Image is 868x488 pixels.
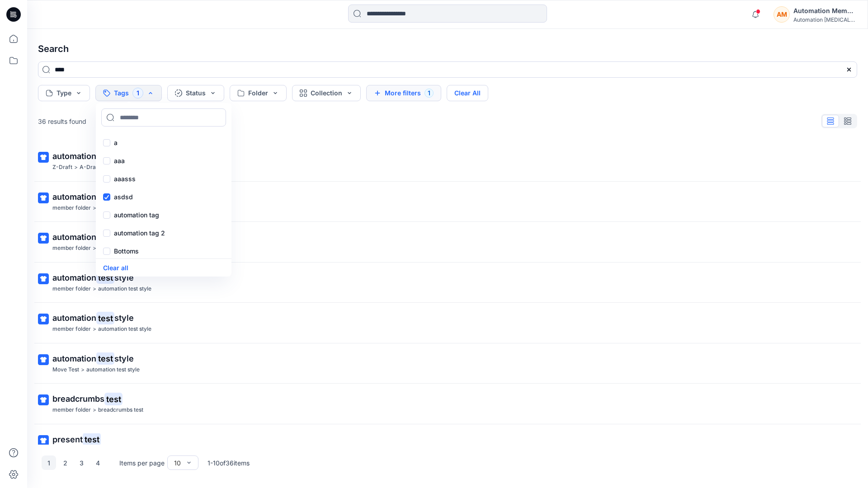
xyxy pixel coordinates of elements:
button: Type [38,85,90,101]
a: automationteststyleMove Test>automation test style [33,347,863,380]
a: automationteststylemember folder>automation test style [33,225,863,258]
button: Folder [230,85,287,101]
p: > [81,365,85,375]
p: Items per page [119,458,165,468]
p: aaasss [114,174,136,184]
p: Move Test [52,365,79,375]
div: Automation Member [793,5,857,16]
div: asdsd [98,188,230,206]
span: automation [52,273,96,282]
p: > [93,203,96,213]
button: 4 [90,455,105,470]
p: > [93,244,96,253]
div: automation tag [98,206,230,224]
p: Z-Draft [52,163,72,172]
a: automationteststylemember folder>automation test style [33,185,863,218]
div: AM [774,6,790,23]
p: aaa [114,155,125,166]
span: breadcrumbs [52,394,104,404]
div: Automation [MEDICAL_DATA]... [793,16,857,23]
p: A-Draft [80,163,100,172]
a: breadcrumbstestmember folder>breadcrumbs test [33,387,863,420]
p: 36 results found [38,117,86,126]
p: member folder [52,203,91,213]
button: More filters1 [366,85,441,101]
span: automation [52,232,96,242]
div: aaa [98,152,230,170]
div: a [98,134,230,152]
span: automation [52,354,96,363]
span: style [114,273,134,282]
p: member folder [52,405,91,415]
p: 1 - 10 of 36 items [208,458,250,468]
span: automation [52,313,96,323]
p: automation test style [98,284,151,294]
div: 1 [425,89,434,98]
p: > [93,324,96,334]
p: member folder [52,324,91,334]
button: 1 [42,455,56,470]
button: Status [167,85,224,101]
p: automation test style [86,365,140,375]
p: automation tag [114,210,159,221]
p: > [93,405,96,415]
div: Bottoms [98,242,230,260]
button: 2 [58,455,72,470]
span: automation [52,151,96,161]
div: 10 [174,458,181,468]
span: automation [52,192,96,202]
a: presenttestmember folder>present test [33,428,863,461]
div: automation tag 2 [98,224,230,242]
mark: test [83,433,101,446]
button: Clear all [103,263,128,273]
p: > [74,163,78,172]
mark: test [104,393,123,405]
button: Collection [292,85,361,101]
button: Tags1 [95,85,162,101]
mark: test [96,271,114,284]
mark: test [96,352,114,365]
p: member folder [52,284,91,294]
span: style [114,313,134,323]
p: member folder [52,244,91,253]
a: automationteststylemember folder>automation test style [33,306,863,339]
a: automationteststylemember folder>automation test style [33,266,863,299]
h4: Search [31,36,864,61]
span: present [52,435,83,444]
p: automation tag 2 [114,228,165,239]
p: asdsd [114,192,133,202]
button: Clear All [447,85,488,101]
mark: test [96,312,114,324]
p: Bottoms [114,246,139,257]
a: automationteststyleZ-Draft>A-Draft>automation test style [33,145,863,178]
p: > [93,284,96,294]
div: aaasss [98,170,230,188]
span: style [114,354,134,363]
p: breadcrumbs test [98,405,143,415]
p: a [114,137,118,148]
p: automation test style [98,324,151,334]
button: 3 [74,455,89,470]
